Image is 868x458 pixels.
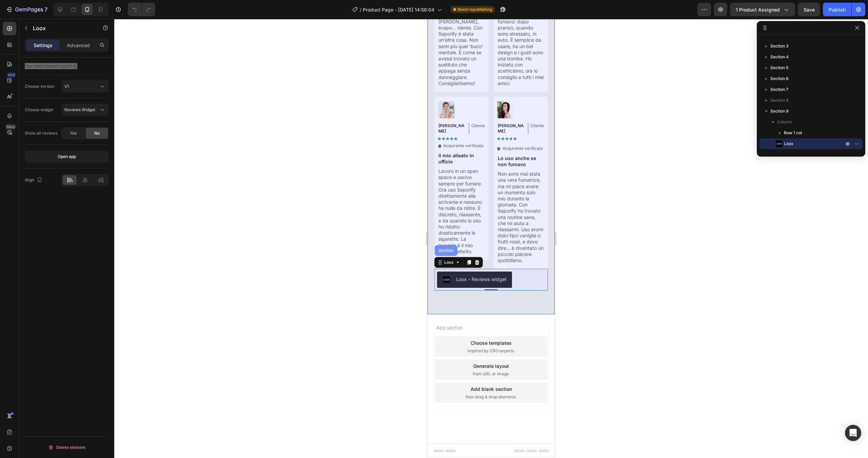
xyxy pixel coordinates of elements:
button: Publish [823,3,851,16]
img: gempages_577869117764141756-aadd38b8-b600-4121-b316-e9b1c4fc8b3a.png [10,82,27,99]
span: 1 product assigned [736,6,780,13]
span: Row 1 col [784,130,802,136]
p: Cliente [44,104,57,109]
span: Need republishing [457,6,492,13]
span: Section 6 [770,75,789,82]
span: Add section [6,305,38,312]
p: Non sono mai stata una vera fumatrice, ma mi piace avere un momento solo mio durante la giornata.... [70,152,117,244]
p: Acquirente verificato [16,124,56,130]
span: Product Page - [DATE] 14:58:04 [363,6,434,13]
span: inspired by CRO experts [40,329,86,335]
span: Section 4 [770,54,789,60]
p: Cliente [103,104,116,109]
button: Loox - Reviews widget [9,253,84,269]
div: Align [25,176,44,185]
span: / [360,6,361,13]
span: V1 [64,84,69,89]
div: Choose templates [43,320,84,327]
p: Lo uso anche se non fumavo [70,136,117,148]
p: Loox [33,24,91,32]
img: gempages_577869117764141756-6b10bd7b-c518-48e3-afa8-23eff3426771.png [70,82,86,99]
span: Section 7 [770,86,788,93]
div: You need to first. [25,63,109,69]
button: Reviews Widget [61,104,109,116]
div: Open Intercom Messenger [845,425,861,441]
p: Lavoro in un open space e uscivo sempre per fumare. Ora uso Saporify direttamente alla scrivania ... [11,149,57,236]
img: loox.png [15,257,23,265]
div: Choose widget [25,107,53,113]
div: Beta [5,124,16,130]
span: install Loox [47,63,69,68]
span: Yes [70,130,77,136]
button: Open app [25,151,109,163]
div: Loox [15,240,27,246]
button: Delete element [25,442,109,453]
div: Generate layout [46,343,81,351]
span: Loox [784,140,793,147]
span: then drag & drop elements [38,375,88,381]
p: [PERSON_NAME] [11,104,39,115]
span: from URL or image [45,352,81,358]
p: Advanced [67,42,90,49]
span: Section 5 [770,64,788,71]
iframe: Design area [428,19,555,458]
p: [PERSON_NAME] [70,104,99,115]
span: No [94,130,100,136]
button: Save [798,3,820,16]
button: 7 [3,3,51,16]
div: 450 [6,72,16,78]
div: Choose version [25,83,55,89]
div: Add blank section [43,366,84,374]
img: Loox [776,140,783,147]
span: Save [804,7,815,13]
p: Acquirente verificato [75,127,115,132]
span: Section 3 [770,43,789,49]
div: Undo/Redo [128,3,155,16]
span: Section 9 [770,108,789,115]
p: Settings [34,42,53,49]
div: Open app [58,154,76,160]
span: Section 8 [770,97,789,104]
div: Show all reviews [25,130,57,136]
div: Section [10,230,27,234]
button: 1 product assigned [730,3,795,16]
p: 7 [44,5,47,14]
span: Column [777,119,792,125]
span: Reviews Widget [64,107,95,112]
div: Publish [829,6,846,13]
button: V1 [61,80,109,93]
p: Il mio alleato in ufficio [11,134,57,146]
div: Delete element [48,443,85,452]
div: Loox - Reviews widget [28,257,79,264]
